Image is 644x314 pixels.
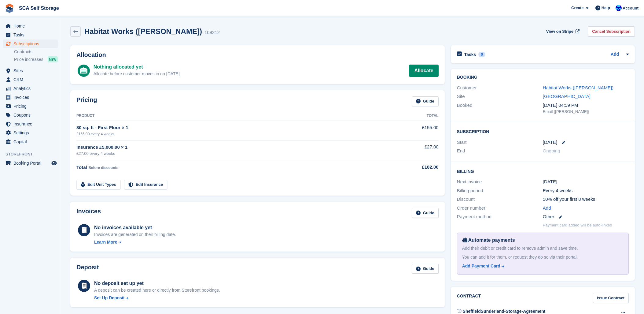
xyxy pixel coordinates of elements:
[3,84,58,93] a: menu
[383,164,439,171] div: £182.00
[462,237,624,244] div: Automate payments
[76,111,383,121] th: Product
[611,51,619,58] a: Add
[462,245,624,252] div: Add their debit or credit card to remove admin and save time.
[457,168,629,174] h2: Billing
[5,4,14,13] img: stora-icon-8386f47178a22dfd0bd8f6a31ec36ba5ce8667c1dd55bd0f319d3a0aa187defe.svg
[457,213,543,220] div: Payment method
[457,75,629,80] h2: Booking
[13,31,50,39] span: Tasks
[48,56,58,62] div: NEW
[462,263,500,269] div: Add Payment Card
[544,26,581,36] a: View on Stripe
[457,187,543,194] div: Billing period
[13,137,50,146] span: Capital
[543,139,557,146] time: 2025-09-22 00:00:00 UTC
[14,49,58,55] a: Contracts
[76,96,97,107] h2: Pricing
[543,205,551,212] a: Add
[76,131,383,137] div: £155.00 every 4 weeks
[457,139,543,146] div: Start
[94,224,176,231] div: No invoices available yet
[94,239,176,245] a: Learn More
[3,22,58,30] a: menu
[457,102,543,115] div: Booked
[3,137,58,146] a: menu
[13,93,50,102] span: Invoices
[13,84,50,93] span: Analytics
[94,63,180,71] div: Nothing allocated yet
[543,196,629,203] div: 50% off your first 8 weeks
[13,75,50,84] span: CRM
[457,93,543,100] div: Site
[3,120,58,128] a: menu
[571,5,583,11] span: Create
[412,264,439,274] a: Guide
[543,222,612,228] p: Payment card added will be auto-linked
[13,120,50,128] span: Insurance
[13,66,50,75] span: Sites
[94,280,220,287] div: No deposit set up yet
[50,159,58,167] a: Preview store
[543,213,629,220] div: Other
[3,159,58,167] a: menu
[14,56,58,63] a: Price increases NEW
[88,166,118,170] span: Before discounts
[94,231,176,238] div: Invoices are generated on their billing date.
[588,26,635,36] a: Cancel Subscription
[3,75,58,84] a: menu
[623,5,638,11] span: Account
[457,148,543,155] div: End
[383,111,439,121] th: Total
[13,129,50,137] span: Settings
[94,287,220,293] p: A deposit can be created here or directly from Storefront bookings.
[409,65,438,77] a: Allocate
[13,159,50,167] span: Booking Portal
[94,295,125,301] div: Set Up Deposit
[412,96,439,107] a: Guide
[383,140,439,160] td: £27.00
[543,148,560,153] span: Ongoing
[76,264,99,274] h2: Deposit
[76,165,87,170] span: Total
[94,239,117,245] div: Learn More
[13,39,50,48] span: Subscriptions
[76,151,383,157] div: £27.00 every 4 weeks
[3,31,58,39] a: menu
[17,3,61,13] a: SCA Self Storage
[124,180,167,190] a: Edit Insurance
[457,128,629,134] h2: Subscription
[76,180,120,190] a: Edit Unit Types
[457,205,543,212] div: Order number
[76,144,383,151] div: Insurance £5,000.00 × 1
[543,178,629,185] div: [DATE]
[543,187,629,194] div: Every 4 weeks
[543,102,629,109] div: [DATE] 04:59 PM
[546,28,573,35] span: View on Stripe
[6,151,61,157] span: Storefront
[3,129,58,137] a: menu
[13,22,50,30] span: Home
[457,293,481,303] h2: Contract
[3,66,58,75] a: menu
[3,111,58,119] a: menu
[457,178,543,185] div: Next invoice
[14,57,43,62] span: Price increases
[76,51,439,58] h2: Allocation
[3,93,58,102] a: menu
[3,102,58,110] a: menu
[13,111,50,119] span: Coupons
[76,208,101,218] h2: Invoices
[457,196,543,203] div: Discount
[602,5,610,11] span: Help
[457,84,543,92] div: Customer
[412,208,439,218] a: Guide
[84,27,202,36] h2: Habitat Works ([PERSON_NAME])
[543,94,591,99] a: [GEOGRAPHIC_DATA]
[543,85,613,90] a: Habitat Works ([PERSON_NAME])
[94,295,220,301] a: Set Up Deposit
[13,102,50,110] span: Pricing
[94,71,180,77] div: Allocate before customer moves in on [DATE]
[204,29,220,36] div: 109212
[616,5,622,11] img: Kelly Neesham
